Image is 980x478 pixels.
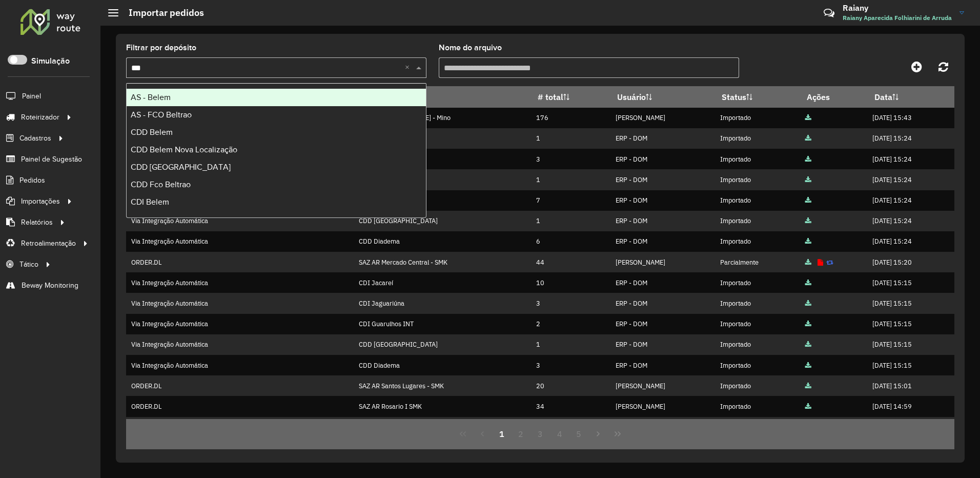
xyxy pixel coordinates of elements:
[867,128,954,149] td: [DATE] 15:24
[714,272,800,293] td: Importado
[867,334,954,355] td: [DATE] 15:15
[21,154,82,165] span: Painel de Sugestão
[531,334,610,355] td: 1
[354,355,531,375] td: CDD Diadema
[826,258,833,267] a: Reimportar
[610,293,714,313] td: ERP - DOM
[805,320,811,328] a: Arquivo completo
[22,280,78,291] span: Beway Monitoring
[867,272,954,293] td: [DATE] 15:15
[610,355,714,375] td: ERP - DOM
[714,355,800,375] td: Importado
[714,149,800,169] td: Importado
[354,334,531,355] td: CDD [GEOGRAPHIC_DATA]
[805,340,811,349] a: Arquivo completo
[805,299,811,308] a: Arquivo completo
[126,355,354,375] td: Via Integração Automática
[21,112,59,123] span: Roteirizador
[714,86,800,108] th: Status
[531,396,610,416] td: 34
[714,231,800,252] td: Importado
[867,86,954,108] th: Data
[867,231,954,252] td: [DATE] 15:24
[439,42,502,54] label: Nome do arquivo
[608,424,627,444] button: Last Page
[610,149,714,169] td: ERP - DOM
[867,375,954,396] td: [DATE] 15:01
[531,417,610,437] td: 175
[714,169,800,190] td: Importado
[531,272,610,293] td: 10
[818,2,840,24] a: Contato Rápido
[531,128,610,149] td: 1
[610,128,714,149] td: ERP - DOM
[714,417,800,437] td: Importado
[610,169,714,190] td: ERP - DOM
[610,314,714,334] td: ERP - DOM
[354,396,531,416] td: SAZ AR Rosario I SMK
[714,293,800,313] td: Importado
[805,402,811,411] a: Arquivo completo
[126,314,354,334] td: Via Integração Automática
[800,86,867,108] th: Ações
[354,211,531,231] td: CDD [GEOGRAPHIC_DATA]
[22,91,41,102] span: Painel
[531,86,610,108] th: # total
[714,190,800,211] td: Importado
[531,314,610,334] td: 2
[531,108,610,128] td: 176
[714,108,800,128] td: Importado
[354,128,531,149] td: CDD Taubaté
[714,314,800,334] td: Importado
[531,252,610,272] td: 44
[531,211,610,231] td: 1
[131,145,237,154] span: CDD Belem Nova Localização
[354,293,531,313] td: CDI Jaguariúna
[126,396,354,416] td: ORDER.DL
[714,211,800,231] td: Importado
[131,163,231,171] span: CDD [GEOGRAPHIC_DATA]
[354,231,531,252] td: CDD Diadema
[492,424,512,444] button: 1
[531,190,610,211] td: 7
[531,169,610,190] td: 1
[805,113,811,122] a: Arquivo completo
[714,375,800,396] td: Importado
[19,175,45,186] span: Pedidos
[530,424,550,444] button: 3
[867,355,954,375] td: [DATE] 15:15
[131,93,171,102] span: AS - Belem
[610,334,714,355] td: ERP - DOM
[714,396,800,416] td: Importado
[610,108,714,128] td: [PERSON_NAME]
[805,361,811,370] a: Arquivo completo
[354,314,531,334] td: CDI Guarulhos INT
[805,237,811,246] a: Arquivo completo
[531,355,610,375] td: 3
[588,424,608,444] button: Next Page
[867,190,954,211] td: [DATE] 15:24
[610,375,714,396] td: [PERSON_NAME]
[126,252,354,272] td: ORDER.DL
[531,149,610,169] td: 3
[610,190,714,211] td: ERP - DOM
[714,128,800,149] td: Importado
[531,375,610,396] td: 20
[354,108,531,128] td: SAZ AR [PERSON_NAME] - Mino
[126,417,354,437] td: ORDER.DL
[818,258,823,267] a: Exibir log de erros
[354,375,531,396] td: SAZ AR Santos Lugares - SMK
[126,42,196,54] label: Filtrar por depósito
[610,211,714,231] td: ERP - DOM
[354,190,531,211] td: CDL Salto
[354,252,531,272] td: SAZ AR Mercado Central - SMK
[843,13,952,23] span: Raiany Aparecida Folhiarini de Arruda
[805,175,811,184] a: Arquivo completo
[31,55,70,67] label: Simulação
[131,110,192,119] span: AS - FCO Beltrao
[714,334,800,355] td: Importado
[354,169,531,190] td: CDD Guarulhos
[21,238,76,249] span: Retroalimentação
[131,197,169,206] span: CDI Belem
[354,149,531,169] td: CDD Barueri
